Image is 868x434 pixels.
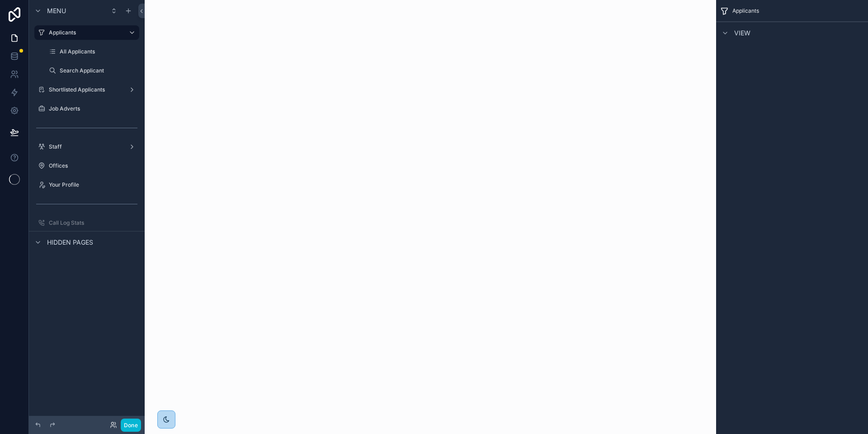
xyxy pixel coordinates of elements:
[49,86,125,93] label: Shortlisted Applicants
[34,140,139,154] a: Staff
[34,178,139,192] a: Your Profile
[49,29,121,36] label: Applicants
[49,181,137,188] label: Your Profile
[45,63,139,78] a: Search Applicant
[34,101,139,116] a: Job Adverts
[732,7,759,14] span: Applicants
[34,216,139,230] a: Call Log Stats
[49,105,137,112] label: Job Adverts
[34,25,139,40] a: Applicants
[49,162,137,169] label: Offices
[34,159,139,173] a: Offices
[60,67,137,74] label: Search Applicant
[49,143,125,150] label: Staff
[121,419,141,432] button: Done
[47,238,93,247] span: Hidden pages
[45,44,139,59] a: All Applicants
[60,48,137,55] label: All Applicants
[47,6,66,15] span: Menu
[49,219,137,227] label: Call Log Stats
[734,29,750,38] span: View
[34,82,139,97] a: Shortlisted Applicants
